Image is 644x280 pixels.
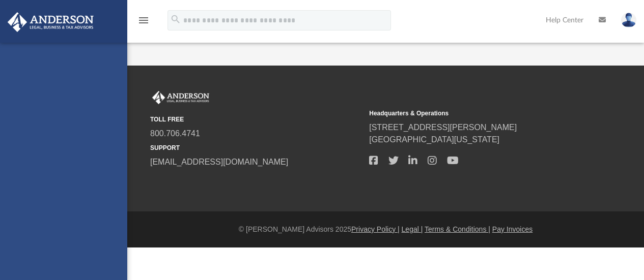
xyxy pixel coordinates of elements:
a: Terms & Conditions | [425,225,490,233]
img: Anderson Advisors Platinum Portal [150,91,211,104]
img: User Pic [621,13,636,27]
a: 800.706.4741 [150,129,200,138]
small: Headquarters & Operations [369,109,581,118]
i: menu [137,14,150,26]
small: SUPPORT [150,143,362,152]
a: Legal | [402,225,423,233]
a: [STREET_ADDRESS][PERSON_NAME] [369,123,517,132]
i: search [170,14,181,25]
a: Privacy Policy | [351,225,400,233]
a: Pay Invoices [492,225,533,233]
div: © [PERSON_NAME] Advisors 2025 [127,224,644,235]
a: [EMAIL_ADDRESS][DOMAIN_NAME] [150,158,288,166]
img: Anderson Advisors Platinum Portal [5,12,97,32]
small: TOLL FREE [150,115,362,124]
a: menu [137,19,150,26]
a: [GEOGRAPHIC_DATA][US_STATE] [369,135,499,144]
